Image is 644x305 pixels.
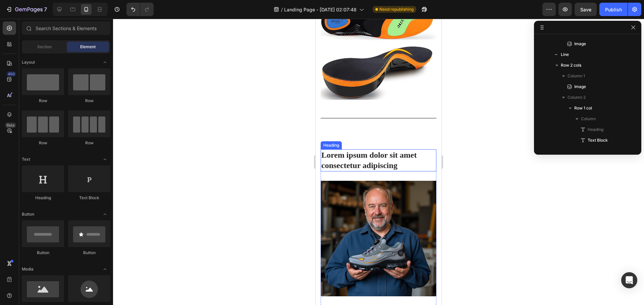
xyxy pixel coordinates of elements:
[574,105,592,111] span: Row 1 col
[68,250,110,256] div: Button
[5,131,121,153] h2: Lorem ipsum dolor sit amet consectetur adipiscing
[100,57,110,68] span: Toggle open
[561,62,581,69] span: Row 2 cols
[22,156,30,162] span: Text
[621,272,637,288] div: Open Intercom Messenger
[574,41,586,47] span: Image
[22,266,34,272] span: Media
[6,71,16,77] div: 450
[581,116,596,122] span: Column
[574,83,586,90] span: Image
[568,94,586,101] span: Column 2
[568,73,585,79] span: Column 1
[100,154,110,165] span: Toggle open
[22,21,110,35] input: Search Sections & Elements
[22,211,34,217] span: Button
[126,3,154,16] div: Undo/Redo
[561,51,569,58] span: Line
[6,124,25,130] div: Heading
[599,3,628,16] button: Publish
[22,140,64,146] div: Row
[605,6,622,13] div: Publish
[22,59,35,65] span: Layout
[284,6,357,13] span: Landing Page - [DATE] 02:07:48
[100,209,110,220] span: Toggle open
[22,195,64,201] div: Heading
[575,3,597,16] button: Save
[5,123,16,128] div: Beta
[281,6,283,13] span: /
[379,6,414,12] span: Need republishing
[68,98,110,104] div: Row
[44,5,47,13] p: 7
[5,162,121,278] img: gempages_580225990261735957-a4b39fc3-5f9b-45c0-81d4-6fb1b8f670de.png
[68,140,110,146] div: Row
[22,250,64,256] div: Button
[80,44,96,50] span: Element
[3,3,50,16] button: 7
[37,44,52,50] span: Section
[588,137,608,144] span: Text Block
[22,98,64,104] div: Row
[588,126,603,133] span: Heading
[580,7,591,12] span: Save
[68,195,110,201] div: Text Block
[316,19,441,305] iframe: Design area
[100,264,110,275] span: Toggle open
